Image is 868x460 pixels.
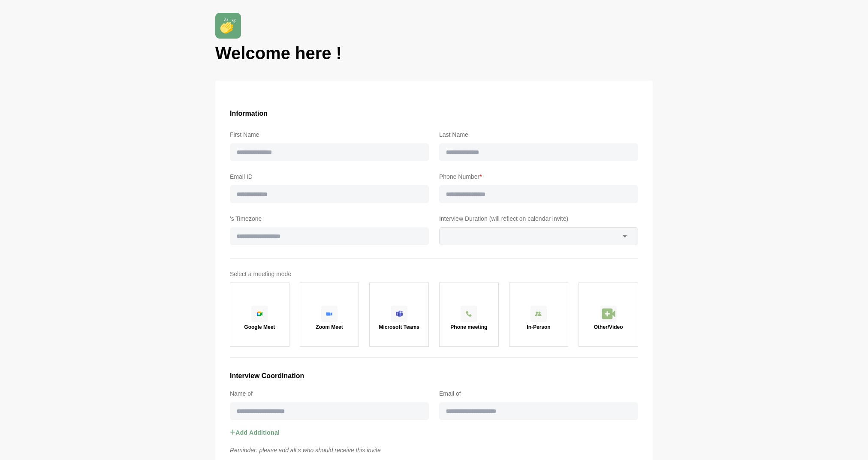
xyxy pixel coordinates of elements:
[230,269,638,279] label: Select a meeting mode
[230,370,638,382] h3: Interview Coordination
[230,420,280,445] button: Add Additional
[439,388,638,399] label: Email of
[450,325,487,330] p: Phone meeting
[316,325,343,330] p: Zoom Meet
[230,129,429,140] label: First Name
[594,325,623,330] p: Other/Video
[230,108,638,119] h3: Information
[527,325,550,330] p: In-Person
[439,171,638,182] label: Phone Number
[439,213,638,224] label: Interview Duration (will reflect on calendar invite)
[439,129,638,140] label: Last Name
[244,325,275,330] p: Google Meet
[230,171,429,182] label: Email ID
[230,388,429,399] label: Name of
[215,42,653,64] h1: Welcome here !
[225,445,643,455] p: Reminder: please add all s who should receive this invite
[379,325,419,330] p: Microsoft Teams
[230,213,429,224] label: 's Timezone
